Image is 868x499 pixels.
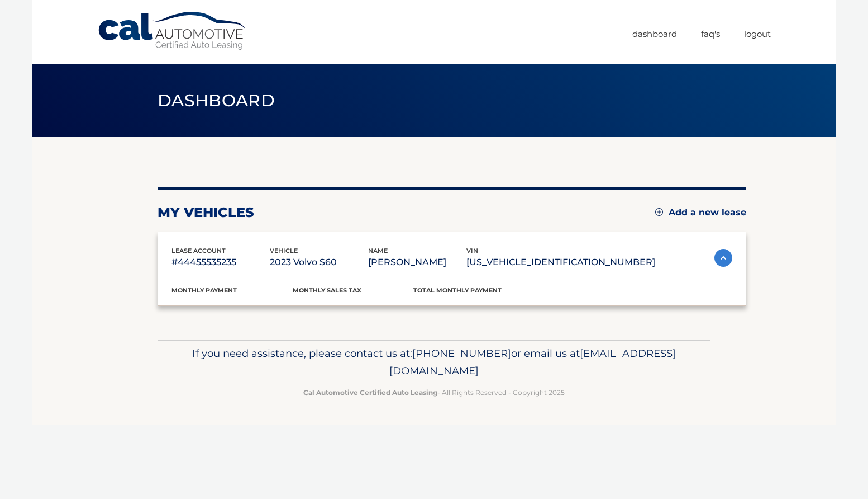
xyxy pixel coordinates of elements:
[303,388,437,397] strong: Cal Automotive Certified Auto Leasing
[293,286,361,294] span: Monthly sales Tax
[97,11,248,51] a: Cal Automotive
[714,249,732,267] img: accordion-active.svg
[171,255,270,270] p: #44455535235
[158,90,275,111] span: Dashboard
[368,247,388,255] span: name
[744,25,771,43] a: Logout
[655,207,746,218] a: Add a new lease
[158,204,254,221] h2: my vehicles
[171,286,237,294] span: Monthly Payment
[632,25,677,43] a: Dashboard
[270,255,368,270] p: 2023 Volvo S60
[171,247,226,255] span: lease account
[701,25,720,43] a: FAQ's
[270,247,298,255] span: vehicle
[165,387,703,398] p: - All Rights Reserved - Copyright 2025
[368,255,466,270] p: [PERSON_NAME]
[466,247,478,255] span: vin
[413,286,502,294] span: Total Monthly Payment
[466,255,655,270] p: [US_VEHICLE_IDENTIFICATION_NUMBER]
[655,208,663,216] img: add.svg
[165,345,703,380] p: If you need assistance, please contact us at: or email us at
[412,347,511,360] span: [PHONE_NUMBER]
